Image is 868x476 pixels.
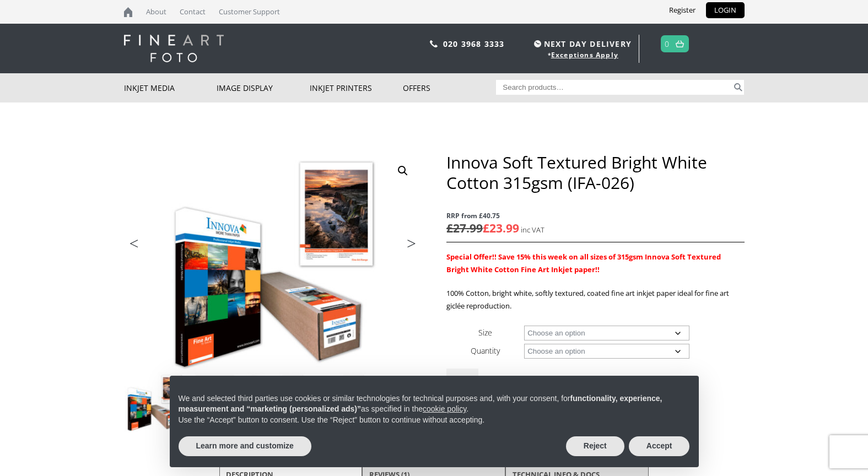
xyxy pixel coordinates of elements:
a: LOGIN [706,2,745,18]
img: Innova Soft Textured Bright White Cotton 315gsm (IFA-026) [125,372,184,432]
bdi: 27.99 [446,220,483,236]
button: Accept [629,436,690,456]
a: Image Display [217,73,310,102]
img: time.svg [534,40,541,47]
button: Reject [566,436,624,456]
img: basket.svg [676,40,684,47]
span: £ [446,220,453,236]
button: Search [732,80,745,95]
a: 020 3968 3333 [443,39,505,49]
p: 100% Cotton, bright white, softly textured, coated fine art inkjet paper ideal for fine art giclé... [446,287,744,312]
label: Size [478,327,492,338]
bdi: 23.99 [483,220,519,236]
img: logo-white.svg [124,35,224,62]
a: cookie policy [423,404,466,413]
strong: Special Offer!! Save 15% this week on all sizes of 315gsm Innova Soft Textured Bright White Cotto... [446,252,721,274]
a: Inkjet Printers [310,73,403,102]
h1: Innova Soft Textured Bright White Cotton 315gsm (IFA-026) [446,152,744,193]
img: Innova Soft Textured Bright White Cotton 315gsm (IFA-026) [124,152,422,372]
span: NEXT DAY DELIVERY [531,37,632,50]
a: Inkjet Media [124,73,217,102]
a: 0 [665,36,670,52]
label: Quantity [471,345,500,356]
button: Learn more and customize [179,436,311,456]
img: phone.svg [430,40,438,47]
a: Exceptions Apply [551,50,618,59]
p: We and selected third parties use cookies or similar technologies for technical purposes and, wit... [179,393,690,415]
a: View full-screen image gallery [393,161,413,181]
div: Notice [161,367,708,476]
span: £ [483,220,489,236]
a: Register [661,2,704,18]
a: Offers [403,73,496,102]
strong: functionality, experience, measurement and “marketing (personalized ads)” [179,394,662,414]
p: Use the “Accept” button to consent. Use the “Reject” button to continue without accepting. [179,415,690,426]
span: RRP from £40.75 [446,209,744,222]
input: Search products… [496,80,732,95]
